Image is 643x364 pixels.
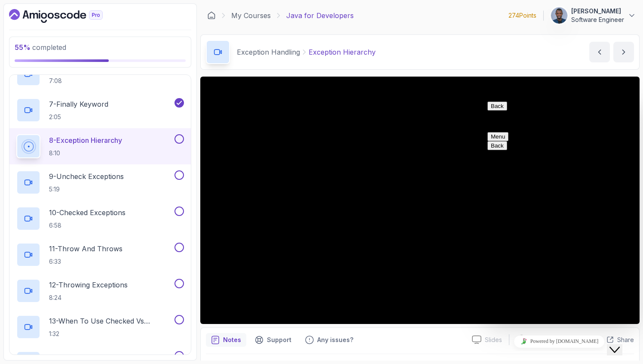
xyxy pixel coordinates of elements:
[49,207,126,218] p: 10 - Checked Exceptions
[267,336,291,344] p: Support
[49,316,173,326] p: 13 - When To Use Checked Vs Unchecked Exeptions
[571,7,624,15] p: [PERSON_NAME]
[16,279,184,303] button: 12-Throwing Exceptions8:24
[250,333,297,347] button: Support button
[49,171,124,182] p: 9 - Uncheck Exceptions
[16,170,184,194] button: 9-Uncheck Exceptions5:19
[589,42,610,62] button: previous content
[49,113,108,121] p: 2:05
[15,43,31,52] span: 55 %
[607,330,634,355] iframe: chat widget
[49,244,122,254] p: 11 - Throw And Throws
[49,330,173,338] p: 1:32
[49,149,122,157] p: 8:10
[484,332,634,351] iframe: chat widget
[16,243,184,267] button: 11-Throw And Throws6:33
[613,42,634,62] button: next content
[9,9,122,23] a: Dashboard
[231,10,271,21] a: My Courses
[49,293,128,302] p: 8:24
[508,11,536,20] p: 274 Points
[309,47,376,57] p: Exception Hierarchy
[49,185,124,194] p: 5:19
[49,77,126,85] p: 7:08
[571,15,624,24] p: Software Engineer
[551,7,636,24] button: user profile image[PERSON_NAME]Software Engineer
[49,99,108,109] p: 7 - Finally Keyword
[49,352,152,362] p: 14 - Creating Custom Exceptions
[49,280,128,290] p: 12 - Throwing Exceptions
[206,333,246,347] button: notes button
[237,47,300,57] p: Exception Handling
[15,43,66,52] span: completed
[16,207,184,231] button: 10-Checked Exceptions6:58
[49,257,122,266] p: 6:33
[49,221,126,230] p: 6:58
[551,7,567,24] img: user profile image
[16,134,184,158] button: 8-Exception Hierarchy8:10
[16,315,184,339] button: 13-When To Use Checked Vs Unchecked Exeptions1:32
[200,77,640,324] iframe: 8 - Exception Hierarchy
[484,98,634,322] iframe: chat widget
[207,11,216,20] a: Dashboard
[317,336,353,344] p: Any issues?
[300,333,358,347] button: Feedback button
[49,135,122,145] p: 8 - Exception Hierarchy
[16,98,184,122] button: 7-Finally Keyword2:05
[223,336,241,344] p: Notes
[286,10,354,21] p: Java for Developers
